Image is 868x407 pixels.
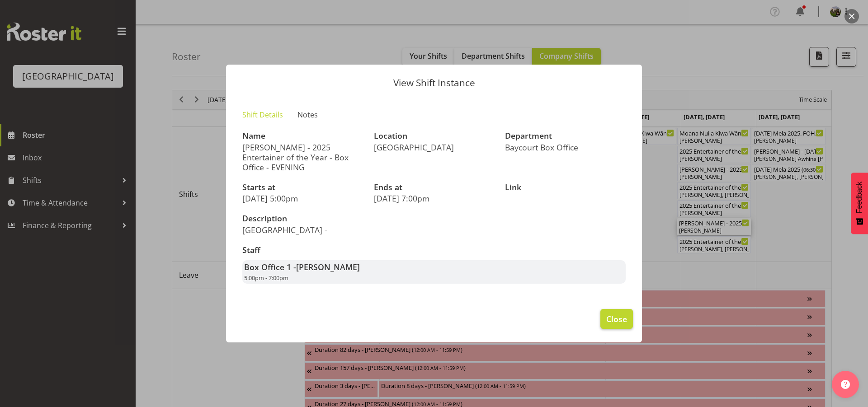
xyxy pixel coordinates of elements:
strong: Box Office 1 - [244,262,360,272]
p: [DATE] 5:00pm [242,193,363,203]
p: [GEOGRAPHIC_DATA] - [242,225,429,235]
h3: Description [242,214,429,223]
h3: Location [374,131,495,140]
span: Close [606,313,627,325]
button: Close [600,309,633,329]
h3: Ends at [374,183,495,192]
h3: Staff [242,246,626,255]
p: Baycourt Box Office [505,142,626,152]
span: [PERSON_NAME] [296,262,360,272]
img: help-xxl-2.png [841,380,850,389]
p: [PERSON_NAME] - 2025 Entertainer of the Year - Box Office - EVENING [242,142,363,172]
span: Notes [297,109,318,120]
span: 5:00pm - 7:00pm [244,274,288,282]
p: [DATE] 7:00pm [374,193,495,203]
h3: Name [242,131,363,140]
button: Feedback - Show survey [851,173,868,234]
p: [GEOGRAPHIC_DATA] [374,142,495,152]
span: Shift Details [242,109,283,120]
p: View Shift Instance [235,78,633,88]
span: Feedback [855,182,863,213]
h3: Department [505,131,626,140]
h3: Starts at [242,183,363,192]
h3: Link [505,183,626,192]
